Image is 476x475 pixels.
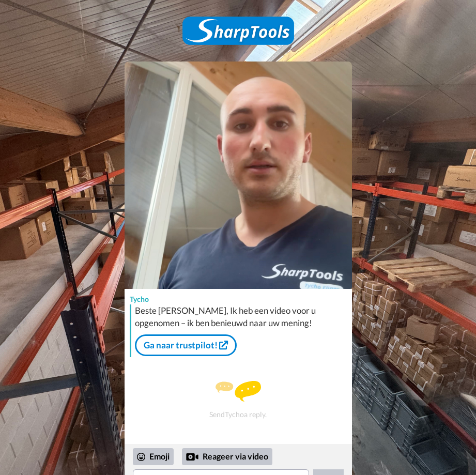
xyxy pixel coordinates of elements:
[182,448,272,466] div: Reageer via video
[125,361,352,439] div: Send Tycho a reply.
[125,62,352,289] img: 2d634cb7-2598-48ef-8255-517f26646fc7-thumb.jpg
[181,16,295,46] img: SharpTools logo
[186,451,198,463] div: Reply by Video
[125,289,352,304] div: Tycho
[135,334,237,356] a: Ga naar trustpilot!
[133,448,174,465] div: Emoji
[216,381,261,402] img: message.svg
[135,304,349,329] div: Beste [PERSON_NAME], Ik heb een video voor u opgenomen – ik ben benieuwd naar uw mening!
